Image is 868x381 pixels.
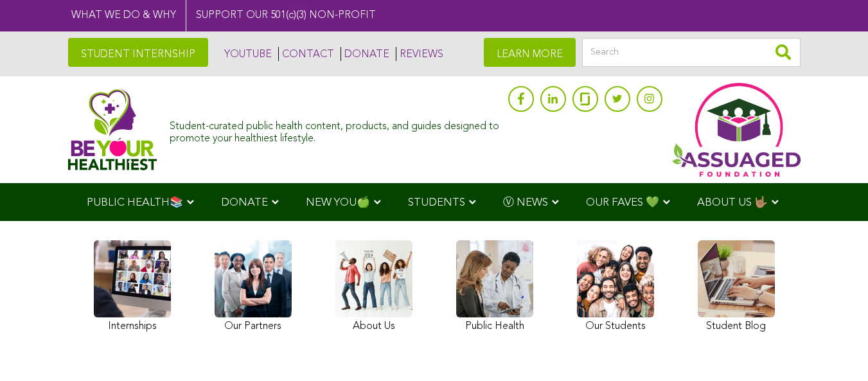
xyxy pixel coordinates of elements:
[170,114,501,145] div: Student-curated public health content, products, and guides designed to promote your healthiest l...
[396,47,443,61] a: REVIEWS
[278,47,334,61] a: CONTACT
[582,38,801,67] input: Search
[580,93,589,105] img: glassdoor
[341,47,389,61] a: DONATE
[306,197,370,208] span: NEW YOU🍏
[503,197,548,208] span: Ⓥ NEWS
[484,38,576,67] a: LEARN MORE
[672,83,801,177] img: Assuaged App
[87,197,183,208] span: PUBLIC HEALTH📚
[697,197,768,208] span: ABOUT US 🤟🏽
[68,89,157,170] img: Assuaged
[68,38,208,67] a: STUDENT INTERNSHIP
[408,197,465,208] span: STUDENTS
[804,319,868,381] iframe: Chat Widget
[68,183,801,221] div: Navigation Menu
[586,197,659,208] span: OUR FAVES 💚
[221,197,268,208] span: DONATE
[221,47,272,61] a: YOUTUBE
